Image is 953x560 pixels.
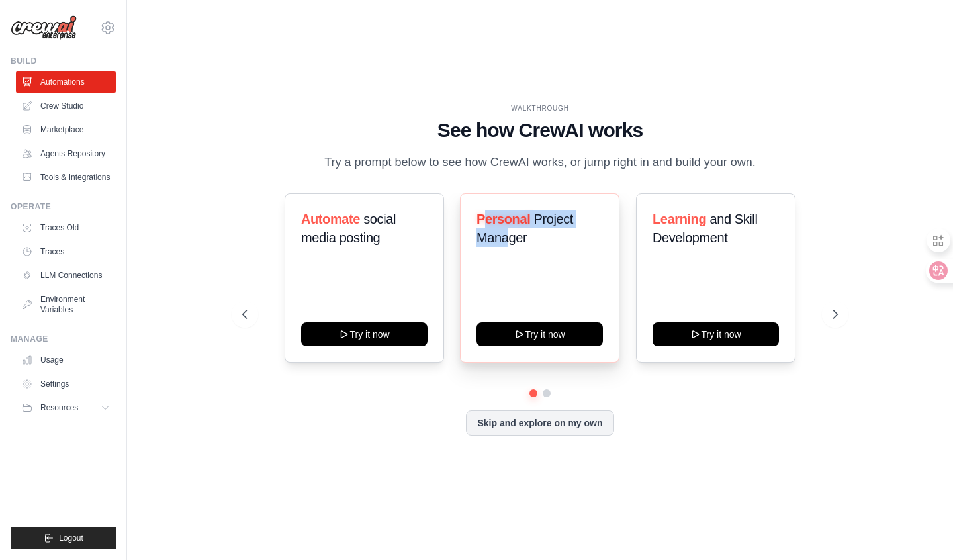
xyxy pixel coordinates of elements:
[16,95,116,117] a: Crew Studio
[11,527,116,549] button: Logout
[301,212,360,226] span: Automate
[16,119,116,140] a: Marketplace
[887,496,953,560] div: 채팅 위젯
[40,402,78,413] span: Resources
[301,322,428,346] button: Try it now
[11,334,116,344] div: Manage
[16,71,116,93] a: Automations
[653,322,779,346] button: Try it now
[242,103,837,113] div: WALKTHROUGH
[466,410,613,436] button: Skip and explore on my own
[16,397,116,418] button: Resources
[887,496,953,560] iframe: Chat Widget
[16,373,116,395] a: Settings
[11,15,77,40] img: Logo
[476,212,530,226] span: Personal
[11,201,116,212] div: Operate
[242,118,837,142] h1: See how CrewAI works
[653,212,757,245] span: and Skill Development
[11,56,116,66] div: Build
[16,350,116,371] a: Usage
[16,289,116,320] a: Environment Variables
[59,533,83,543] span: Logout
[16,167,116,188] a: Tools & Integrations
[318,153,762,172] p: Try a prompt below to see how CrewAI works, or jump right in and build your own.
[476,322,603,346] button: Try it now
[16,265,116,286] a: LLM Connections
[16,241,116,262] a: Traces
[16,217,116,238] a: Traces Old
[16,143,116,164] a: Agents Repository
[653,212,706,226] span: Learning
